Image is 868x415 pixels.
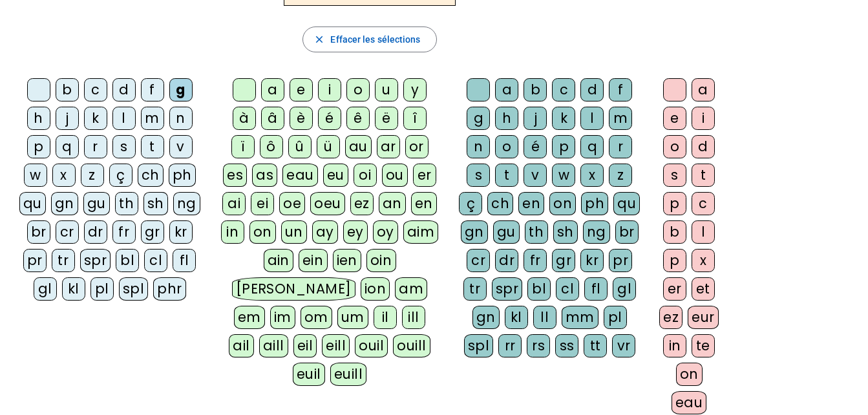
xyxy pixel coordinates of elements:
[584,334,607,357] div: tt
[461,220,488,244] div: gn
[346,107,370,130] div: ê
[495,78,518,101] div: a
[498,334,522,357] div: rr
[141,220,164,244] div: gr
[374,306,397,329] div: il
[495,107,518,130] div: h
[84,107,107,130] div: k
[346,78,370,101] div: o
[555,334,578,357] div: ss
[467,135,490,158] div: n
[663,334,686,357] div: in
[382,164,408,187] div: ou
[375,78,398,101] div: u
[552,135,575,158] div: p
[112,220,136,244] div: fr
[379,192,406,215] div: an
[310,192,345,215] div: oeu
[233,107,256,130] div: à
[604,306,627,329] div: pl
[231,135,255,158] div: ï
[109,164,132,187] div: ç
[552,249,575,272] div: gr
[52,164,76,187] div: x
[495,164,518,187] div: t
[580,135,604,158] div: q
[84,78,107,101] div: c
[463,277,487,301] div: tr
[688,306,719,329] div: eur
[34,277,57,301] div: gl
[323,164,348,187] div: eu
[663,192,686,215] div: p
[580,78,604,101] div: d
[169,220,193,244] div: kr
[115,192,138,215] div: th
[411,192,437,215] div: en
[138,164,164,187] div: ch
[495,135,518,158] div: o
[493,220,520,244] div: gu
[556,277,579,301] div: cl
[403,220,439,244] div: aim
[282,164,318,187] div: eau
[290,107,313,130] div: è
[116,249,139,272] div: bl
[609,164,632,187] div: z
[260,135,283,158] div: ô
[337,306,368,329] div: um
[580,164,604,187] div: x
[663,220,686,244] div: b
[402,306,425,329] div: ill
[23,249,47,272] div: pr
[524,164,547,187] div: v
[609,78,632,101] div: f
[609,249,632,272] div: pr
[293,334,317,357] div: eil
[492,277,523,301] div: spr
[524,107,547,130] div: j
[584,277,608,301] div: fl
[261,107,284,130] div: â
[232,277,355,301] div: [PERSON_NAME]
[90,277,114,301] div: pl
[527,277,551,301] div: bl
[169,78,193,101] div: g
[80,249,111,272] div: spr
[330,363,366,386] div: euill
[318,107,341,130] div: é
[615,220,639,244] div: br
[692,78,715,101] div: a
[56,107,79,130] div: j
[19,192,46,215] div: qu
[301,306,332,329] div: om
[580,249,604,272] div: kr
[350,192,374,215] div: ez
[355,334,388,357] div: ouil
[27,107,50,130] div: h
[112,135,136,158] div: s
[223,164,247,187] div: es
[343,220,368,244] div: ey
[663,249,686,272] div: p
[330,32,420,47] span: Effacer les sélections
[143,192,168,215] div: sh
[112,107,136,130] div: l
[153,277,186,301] div: phr
[141,107,164,130] div: m
[613,277,636,301] div: gl
[552,78,575,101] div: c
[56,135,79,158] div: q
[533,306,556,329] div: ll
[459,192,482,215] div: ç
[279,192,305,215] div: oe
[317,135,340,158] div: ü
[281,220,307,244] div: un
[354,164,377,187] div: oi
[173,249,196,272] div: fl
[403,78,427,101] div: y
[27,220,50,244] div: br
[495,249,518,272] div: dr
[375,107,398,130] div: ë
[62,277,85,301] div: kl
